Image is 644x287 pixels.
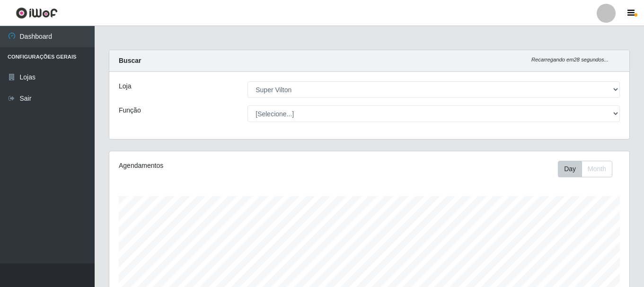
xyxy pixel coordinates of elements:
[558,161,612,177] div: First group
[582,161,612,177] button: Month
[531,57,609,62] i: Recarregando em 28 segundos...
[558,161,582,177] button: Day
[119,161,319,171] div: Agendamentos
[16,7,58,19] img: CoreUI Logo
[558,161,620,177] div: Toolbar with button groups
[119,81,131,91] label: Loja
[119,57,141,64] strong: Buscar
[119,105,141,115] label: Função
